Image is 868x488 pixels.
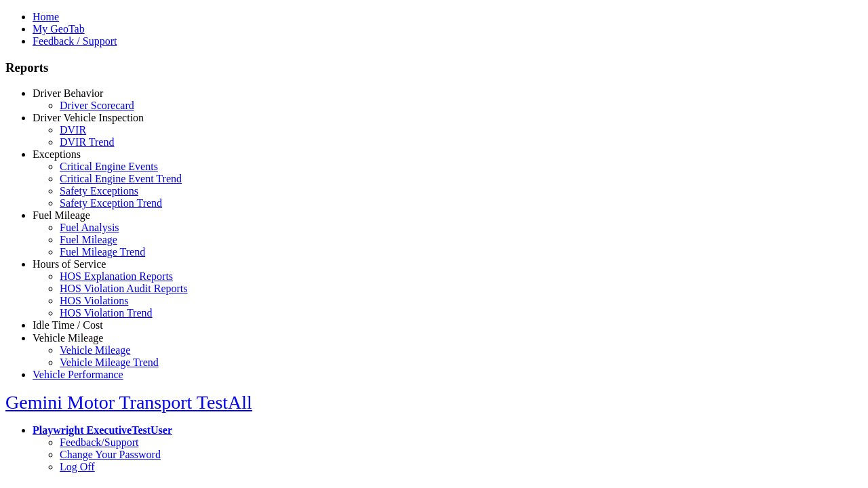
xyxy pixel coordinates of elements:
[60,270,173,282] a: HOS Explanation Reports
[60,185,138,197] a: Safety Exceptions
[33,112,144,123] a: Driver Vehicle Inspection
[60,173,182,184] a: Critical Engine Event Trend
[33,11,59,22] a: Home
[60,344,130,356] a: Vehicle Mileage
[60,436,138,448] a: Feedback/Support
[60,307,153,319] a: HOS Violation Trend
[60,283,188,294] a: HOS Violation Audit Reports
[60,246,145,258] a: Fuel Mileage Trend
[60,197,162,209] a: Safety Exception Trend
[33,332,103,344] a: Vehicle Mileage
[33,258,106,270] a: Hours of Service
[5,392,252,413] a: Gemini Motor Transport TestAll
[33,209,90,221] a: Fuel Mileage
[60,222,119,233] a: Fuel Analysis
[60,124,86,136] a: DVIR
[60,136,114,148] a: DVIR Trend
[33,319,103,331] a: Idle Time / Cost
[33,424,172,436] a: Playwright ExecutiveTestUser
[5,60,863,75] h3: Reports
[60,449,161,460] a: Change Your Password
[33,23,85,35] a: My GeoTab
[33,87,103,99] a: Driver Behavior
[33,369,123,380] a: Vehicle Performance
[60,295,128,306] a: HOS Violations
[60,234,117,245] a: Fuel Mileage
[60,161,158,172] a: Critical Engine Events
[60,461,95,472] a: Log Off
[60,357,159,368] a: Vehicle Mileage Trend
[60,100,134,111] a: Driver Scorecard
[33,148,81,160] a: Exceptions
[33,35,117,47] a: Feedback / Support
